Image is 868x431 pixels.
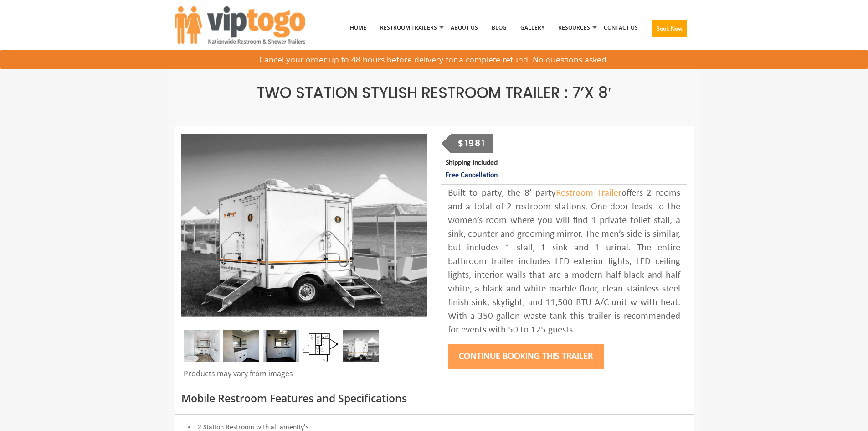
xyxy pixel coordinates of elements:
img: DSC_0016_email [223,330,259,362]
img: VIPTOGO [175,6,305,44]
a: Gallery [514,4,551,52]
img: Inside of complete restroom with a stall, a urinal, tissue holders, cabinets and mirror [184,330,220,362]
a: Book Now [645,4,694,57]
span: Free Cancellation [446,171,498,179]
div: Built to party, the 8’ party offers 2 rooms and a total of 2 restroom stations. One door leads to... [448,187,680,337]
div: $1981 [451,134,493,153]
a: Continue Booking this trailer [448,352,604,361]
a: Resources [551,4,597,52]
img: A mini restroom trailer with two separate stations and separate doors for males and females [343,330,379,362]
h3: Mobile Restroom Features and Specifications [181,393,687,404]
span: Two Station Stylish Restroom Trailer : 7’x 8′ [257,82,611,104]
a: Blog [485,4,514,52]
a: Restroom Trailers [373,4,444,52]
button: Continue Booking this trailer [448,344,604,369]
p: Shipping Included [446,157,687,182]
div: Products may vary from images [181,369,427,384]
img: DSC_0004_email [263,330,299,362]
img: Floor Plan of 2 station Mini restroom with sink and toilet [303,330,339,362]
a: Home [343,4,373,52]
a: About Us [444,4,485,52]
button: Book Now [652,20,687,37]
a: Restroom Trailer [556,188,621,198]
img: A mini restroom trailer with two separate stations and separate doors for males and females [181,134,427,317]
a: Contact Us [597,4,645,52]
